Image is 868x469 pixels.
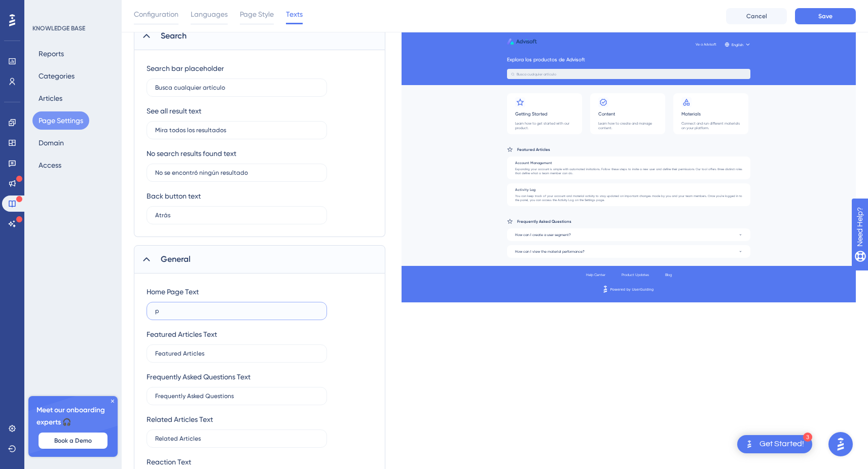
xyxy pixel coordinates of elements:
span: Configuration [134,8,178,20]
div: Open Get Started! checklist, remaining modules: 3 [737,435,812,453]
input: Search for Articles... [155,84,318,91]
div: Search bar placeholder [147,62,224,74]
button: Categories [32,67,81,85]
iframe: UserGuiding AI Assistant Launcher [825,429,856,459]
div: Frequently Asked Questions Text [147,371,250,383]
span: Languages [191,8,228,20]
input: No results found [155,169,318,176]
button: Articles [32,89,68,107]
input: Home Page [155,307,318,315]
div: 3 [803,433,812,442]
button: Cancel [726,8,787,24]
div: No search results found text [147,147,236,160]
div: Related Articles Text [147,413,213,425]
button: Domain [32,134,70,152]
span: Meet our onboarding experts 🎧 [37,404,110,428]
span: General [161,253,191,265]
button: Reports [32,45,70,63]
span: Search [161,30,187,42]
span: Texts [286,8,303,20]
input: Frequently Asked Questions [155,393,318,400]
div: See all result text [147,105,201,117]
img: launcher-image-alternative-text [743,438,755,450]
input: Related Articles [155,435,318,442]
span: Book a Demo [54,437,92,445]
div: KNOWLEDGE BASE [32,24,85,32]
div: Back button text [147,190,201,202]
input: Featured Articles [155,350,318,357]
div: Get Started! [759,439,804,450]
button: Book a Demo [39,433,107,449]
div: Reaction Text [147,456,191,468]
input: Back [155,212,318,219]
input: See all results [155,127,318,134]
div: Featured Articles Text [147,328,217,340]
span: Save [818,12,833,20]
button: Save [795,8,856,24]
div: Home Page Text [147,286,199,298]
span: Page Style [240,8,274,20]
button: Access [32,156,67,174]
button: Page Settings [32,111,89,130]
span: Cancel [746,12,767,20]
span: Need Help? [24,3,63,15]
